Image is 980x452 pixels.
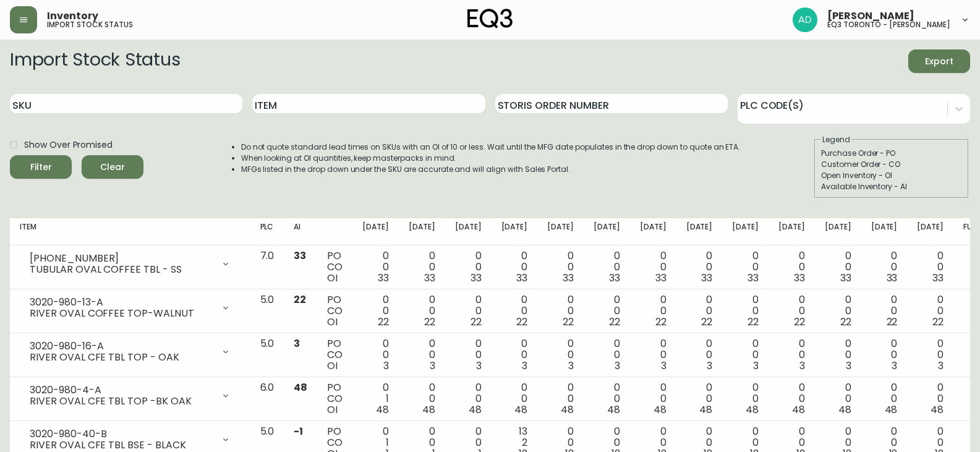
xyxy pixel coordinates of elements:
div: RIVER OVAL CFE TBL BSE - BLACK [30,440,213,451]
div: 3020-980-40-B [30,429,213,440]
div: 3020-980-16-ARIVER OVAL CFE TBL TOP - OAK [20,338,241,365]
span: 22 [378,315,389,329]
span: 33 [294,249,306,263]
span: 3 [568,359,574,373]
img: 5042b7eed22bbf7d2bc86013784b9872 [793,7,817,32]
span: 33 [655,271,667,285]
div: 0 0 [455,250,482,284]
div: 0 0 [547,250,574,284]
div: Available Inventory - AI [821,181,962,192]
div: 3020-980-4-ARIVER OVAL CFE TBL TOP -BK OAK [20,382,241,409]
span: 3 [661,359,667,373]
span: 33 [563,271,574,285]
th: [DATE] [352,218,399,245]
div: 0 0 [501,250,528,284]
td: 5.0 [250,333,284,377]
div: 0 0 [409,294,435,328]
span: Inventory [47,11,98,21]
div: 0 0 [778,382,805,416]
div: 0 0 [778,294,805,328]
div: 0 0 [547,338,574,372]
th: [DATE] [907,218,953,245]
div: 0 0 [871,338,898,372]
th: [DATE] [676,218,723,245]
span: 48 [294,380,307,394]
img: logo [467,9,513,28]
span: 48 [376,403,389,417]
div: 0 0 [640,294,667,328]
span: 3 [294,336,300,351]
td: 6.0 [250,377,284,421]
div: RIVER OVAL CFE TBL TOP -BK OAK [30,396,213,407]
span: 3 [430,359,435,373]
span: 3 [846,359,851,373]
th: [DATE] [492,218,538,245]
span: 48 [607,403,620,417]
div: 0 0 [362,294,389,328]
span: 22 [609,315,620,329]
span: -1 [294,424,303,438]
span: 48 [469,403,482,417]
span: 3 [522,359,527,373]
span: 33 [794,271,805,285]
div: 0 0 [825,294,851,328]
div: 0 0 [732,338,759,372]
th: [DATE] [769,218,815,245]
th: [DATE] [445,218,492,245]
span: Export [918,54,960,69]
div: 0 0 [640,338,667,372]
div: [PHONE_NUMBER] [30,253,213,264]
div: 0 0 [732,250,759,284]
div: 0 0 [686,338,713,372]
td: 7.0 [250,245,284,289]
span: 22 [424,315,435,329]
div: 0 0 [362,250,389,284]
div: 0 0 [455,294,482,328]
div: 0 0 [917,294,944,328]
h2: Import Stock Status [10,49,180,73]
span: 22 [794,315,805,329]
div: 0 1 [362,382,389,416]
span: 48 [746,403,759,417]
span: 48 [699,403,712,417]
li: Do not quote standard lead times on SKUs with an OI of 10 or less. Wait until the MFG date popula... [241,142,741,153]
div: 0 0 [501,338,528,372]
div: 0 0 [917,382,944,416]
div: RIVER OVAL COFFEE TOP-WALNUT [30,308,213,319]
div: 0 0 [594,250,620,284]
div: Purchase Order - PO [821,148,962,159]
span: [PERSON_NAME] [827,11,914,21]
button: Export [908,49,970,73]
th: [DATE] [399,218,445,245]
div: 0 0 [825,338,851,372]
span: 33 [609,271,620,285]
div: 0 0 [917,250,944,284]
span: 22 [516,315,527,329]
div: PO CO [327,338,343,372]
div: 0 0 [362,338,389,372]
span: 22 [655,315,667,329]
div: 0 0 [917,338,944,372]
span: 3 [707,359,712,373]
span: 48 [792,403,805,417]
div: 0 0 [640,382,667,416]
th: [DATE] [630,218,676,245]
li: When looking at OI quantities, keep masterpacks in mind. [241,153,741,164]
span: 3 [799,359,805,373]
th: [DATE] [584,218,630,245]
span: Clear [92,160,134,175]
span: 3 [892,359,897,373]
span: 3 [615,359,620,373]
div: 3020-980-13-ARIVER OVAL COFFEE TOP-WALNUT [20,294,241,322]
th: [DATE] [861,218,908,245]
span: 48 [514,403,527,417]
div: 0 0 [871,382,898,416]
div: Open Inventory - OI [821,170,962,181]
span: 33 [748,271,759,285]
span: 22 [748,315,759,329]
h5: import stock status [47,21,133,28]
span: OI [327,359,338,373]
button: Clear [82,155,143,179]
button: Filter [10,155,72,179]
div: 0 0 [409,382,435,416]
